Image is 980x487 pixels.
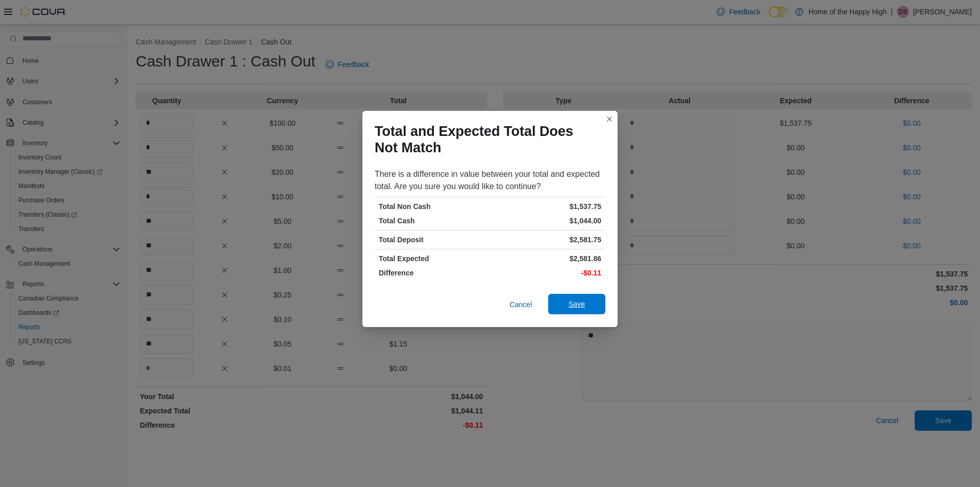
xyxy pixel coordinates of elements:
p: $2,581.75 [492,235,601,245]
button: Save [548,294,605,314]
div: There is a difference in value between your total and expected total. Are you sure you would like... [375,168,605,193]
p: Total Expected [379,253,488,264]
p: $1,537.75 [492,201,601,212]
p: $1,044.00 [492,216,601,226]
span: Cancel [509,299,532,310]
p: $2,581.86 [492,253,601,264]
p: Total Deposit [379,235,488,245]
p: -$0.11 [492,268,601,278]
p: Total Cash [379,216,488,226]
p: Difference [379,268,488,278]
p: Total Non Cash [379,201,488,212]
button: Cancel [505,294,536,315]
button: Closes this modal window [603,113,616,125]
h1: Total and Expected Total Does Not Match [375,123,597,156]
span: Save [569,299,585,309]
